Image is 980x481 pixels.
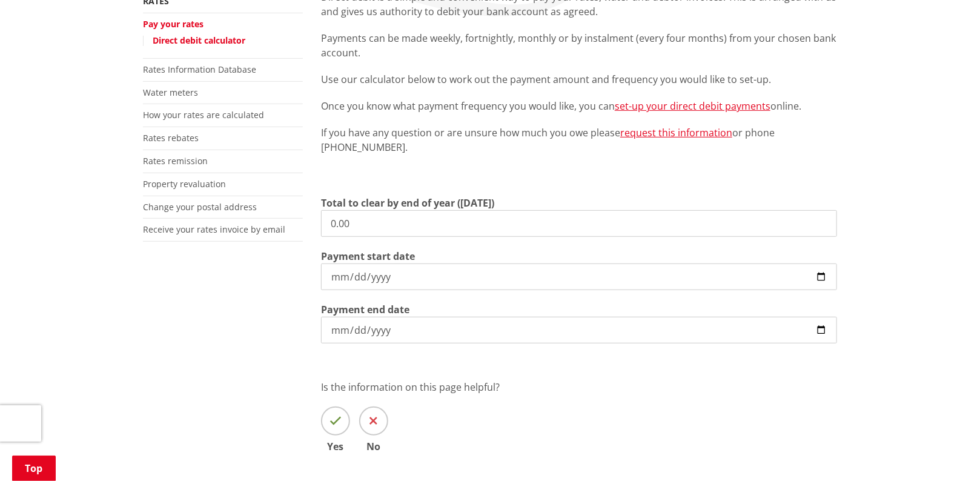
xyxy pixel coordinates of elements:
a: Direct debit calculator [153,35,245,46]
a: set-up your direct debit payments [615,99,770,113]
a: Rates remission [143,155,208,167]
span: Yes [321,442,350,451]
a: Rates rebates [143,132,199,144]
a: Property revaluation [143,178,226,190]
p: Is the information on this page helpful? [321,380,837,394]
span: No [359,442,388,451]
iframe: Messenger Launcher [924,430,968,474]
a: request this information [620,126,732,139]
a: Pay your rates [143,18,204,30]
a: How your rates are calculated [143,109,264,121]
a: Rates Information Database [143,64,256,75]
p: Once you know what payment frequency you would like, you can online. [321,99,837,113]
p: Payments can be made weekly, fortnightly, monthly or by instalment (every four months) from your ... [321,31,837,60]
a: Water meters [143,87,198,98]
label: Payment start date [321,249,415,264]
a: Top [12,456,56,481]
p: Use our calculator below to work out the payment amount and frequency you would like to set-up. [321,72,837,87]
a: Receive your rates invoice by email [143,224,285,235]
label: Payment end date [321,302,409,317]
label: Total to clear by end of year ([DATE]) [321,196,494,210]
p: If you have any question or are unsure how much you owe please or phone [PHONE_NUMBER]. [321,125,837,154]
a: Change your postal address [143,201,257,213]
